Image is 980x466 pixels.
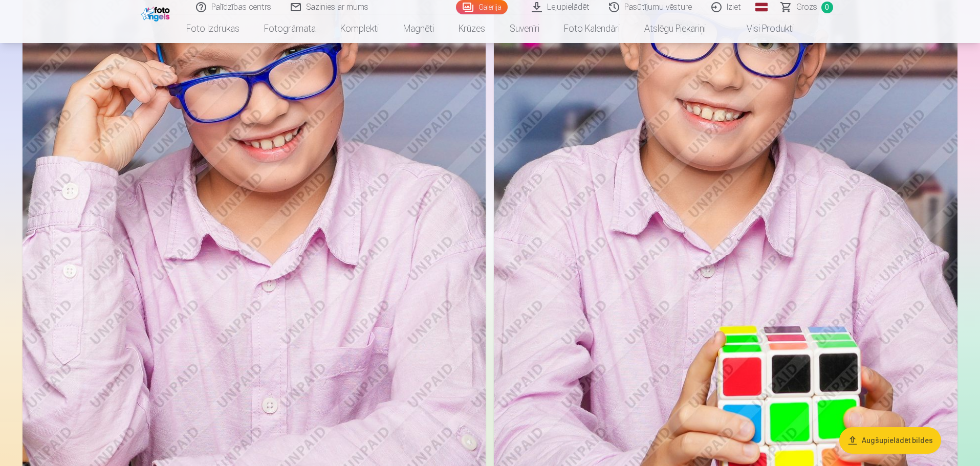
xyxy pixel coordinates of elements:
a: Krūzes [446,14,497,43]
a: Atslēgu piekariņi [632,14,718,43]
a: Foto izdrukas [174,14,252,43]
a: Suvenīri [497,14,552,43]
a: Komplekti [328,14,391,43]
img: /fa1 [141,4,172,21]
span: Grozs [796,1,817,13]
a: Magnēti [391,14,446,43]
a: Visi produkti [718,14,806,43]
button: Augšupielādēt bildes [839,427,941,454]
span: 0 [821,2,833,13]
a: Foto kalendāri [552,14,632,43]
a: Fotogrāmata [252,14,328,43]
